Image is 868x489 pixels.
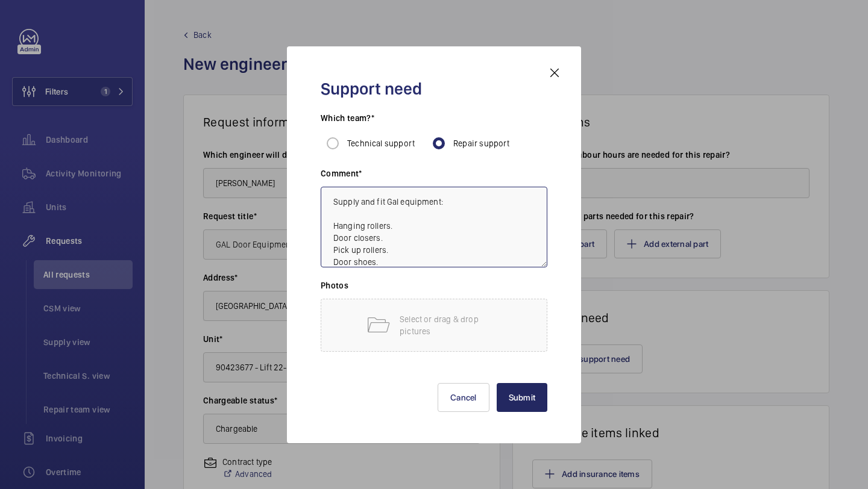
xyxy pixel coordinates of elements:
[347,139,415,148] span: Technical support
[321,167,547,187] h3: Comment*
[497,383,548,412] button: Submit
[453,139,510,148] span: Repair support
[438,383,489,412] button: Cancel
[400,313,502,337] p: Select or drag & drop pictures
[321,279,547,299] h3: Photos
[321,112,547,131] h3: Which team?*
[321,78,547,100] h2: Support need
